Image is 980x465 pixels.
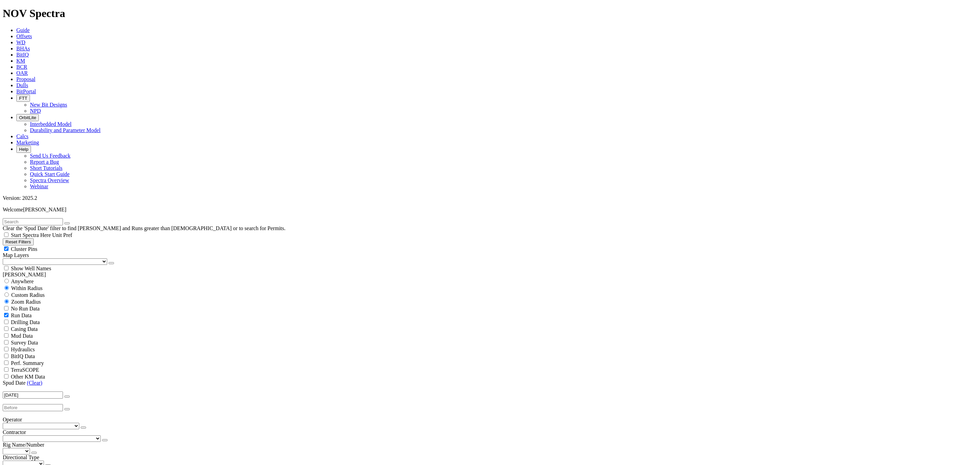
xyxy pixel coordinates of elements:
[16,76,35,82] a: Proposal
[11,278,34,284] span: Anywhere
[16,33,32,39] a: Offsets
[30,153,70,159] a: Send Us Feedback
[11,312,32,318] span: Run Data
[11,232,51,238] span: Start Spectra Here
[11,326,38,332] span: Casing Data
[11,299,41,305] span: Zoom Radius
[16,70,28,76] a: OAR
[30,127,101,133] a: Durability and Parameter Model
[3,404,63,411] input: Before
[16,89,36,94] a: BitPortal
[11,306,39,311] span: No Run Data
[11,360,44,366] span: Perf. Summary
[11,266,51,271] span: Show Well Names
[19,147,28,152] span: Help
[3,391,63,399] input: After
[16,133,29,139] a: Calcs
[3,272,977,278] div: [PERSON_NAME]
[30,121,71,127] a: Interbedded Model
[30,102,67,108] a: New Bit Designs
[11,367,39,373] span: TerraSCOPE
[3,429,26,435] span: Contractor
[16,146,31,153] button: Help
[3,359,977,366] filter-controls-checkbox: Performance Summary
[11,374,45,380] span: Other KM Data
[3,366,977,373] filter-controls-checkbox: TerraSCOPE Data
[11,340,38,346] span: Survey Data
[16,58,25,64] a: KM
[3,380,26,386] span: Spud Date
[16,46,30,51] a: BHAs
[16,95,30,102] button: FTT
[30,108,41,114] a: NPD
[3,252,29,258] span: Map Layers
[16,114,39,121] button: OrbitLite
[19,96,27,101] span: FTT
[30,183,48,189] a: Webinar
[4,233,9,237] input: Start Spectra Here
[3,373,977,380] filter-controls-checkbox: TerraSCOPE Data
[16,140,39,145] a: Marketing
[30,159,59,165] a: Report a Bug
[19,115,36,120] span: OrbitLite
[16,39,26,45] a: WD
[16,52,29,58] a: BitIQ
[3,238,34,245] button: Reset Filters
[3,346,977,353] filter-controls-checkbox: Hydraulics Analysis
[3,454,39,460] span: Directional Type
[16,64,27,70] a: BCR
[3,195,977,201] div: Version: 2025.2
[30,171,69,177] a: Quick Start Guide
[23,207,66,212] span: [PERSON_NAME]
[3,225,285,231] span: Clear the 'Spud Date' filter to find [PERSON_NAME] and Runs greater than [DEMOGRAPHIC_DATA] or to...
[11,292,45,298] span: Custom Radius
[3,7,977,20] h1: NOV Spectra
[3,218,63,225] input: Search
[11,285,43,291] span: Within Radius
[30,177,69,183] a: Spectra Overview
[3,207,977,213] p: Welcome
[11,347,35,352] span: Hydraulics
[11,333,33,339] span: Mud Data
[11,319,40,325] span: Drilling Data
[16,27,30,33] a: Guide
[3,417,22,422] span: Operator
[11,353,35,359] span: BitIQ Data
[30,165,63,171] a: Short Tutorials
[52,232,72,238] span: Unit Pref
[16,82,28,88] a: Dulls
[3,442,44,448] span: Rig Name/Number
[11,246,37,252] span: Cluster Pins
[27,380,42,386] a: (Clear)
